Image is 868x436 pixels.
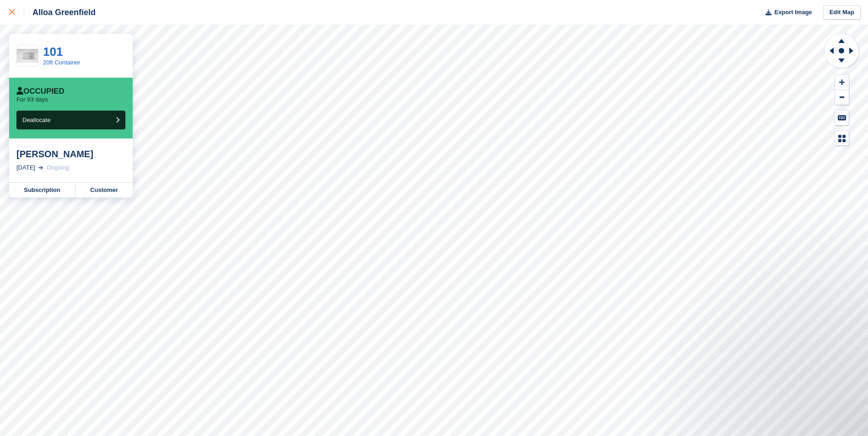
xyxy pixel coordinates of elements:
[760,5,812,20] button: Export Image
[823,5,861,20] a: Edit Map
[16,87,65,96] div: Occupied
[835,90,849,105] button: Zoom Out
[16,111,125,129] button: Deallocate
[9,183,75,197] a: Subscription
[43,45,63,58] a: 101
[22,117,50,123] span: Deallocate
[835,75,849,90] button: Zoom In
[24,7,96,18] div: Alloa Greenfield
[75,183,133,197] a: Customer
[774,8,812,17] span: Export Image
[38,166,43,170] img: arrow-right-light-icn-cde0832a797a2874e46488d9cf13f60e5c3a73dbe684e267c42b8395dfbc2abf.svg
[16,163,35,172] div: [DATE]
[17,49,38,63] img: White%20Left%20.jpg
[47,163,69,172] div: Ongoing
[16,96,48,103] p: For 93 days
[835,131,849,146] button: Map Legend
[16,149,125,160] div: [PERSON_NAME]
[835,110,849,125] button: Keyboard Shortcuts
[43,59,81,66] a: 20ft Container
